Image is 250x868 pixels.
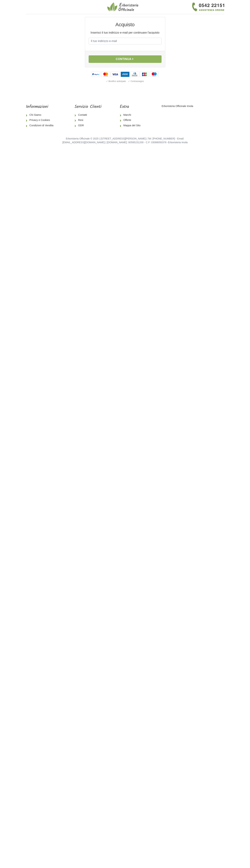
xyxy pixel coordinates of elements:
button: Continua [89,55,162,63]
a: Mappa del Sito [120,123,143,128]
a: Erboristeria Imola [168,141,188,144]
input: Il tuo indirizzo e-mail [89,38,162,44]
h2: Acquisto [89,21,162,28]
a: Marchi [120,112,143,118]
h5: Extra [120,104,143,109]
a: Offerte [120,118,143,123]
h5: Informazioni [26,104,56,109]
div: ✓ Contrassegno [127,79,145,84]
a: Erboristeria Officinale Imola [162,105,193,108]
img: Erboristeria Officinale [107,2,139,12]
div: ✓ Bonifico anticipato [105,79,127,84]
a: Chi Siamo [26,112,56,118]
a: Condizioni di Vendita [26,123,56,128]
a: ODR [75,123,102,128]
a: Resi [75,118,102,123]
a: Privacy e Cookies [26,118,56,123]
a: Contatti [75,112,102,118]
h5: Servizio Clienti [75,104,102,109]
small: Erboristeria Officinale © 2025 | [STREET_ADDRESS][PERSON_NAME] | Tel: [PHONE_NUMBER] - Email: [EM... [62,137,188,144]
p: Inserisci il tuo indirizzo e-mail per continuare l'acquisto [89,31,162,35]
